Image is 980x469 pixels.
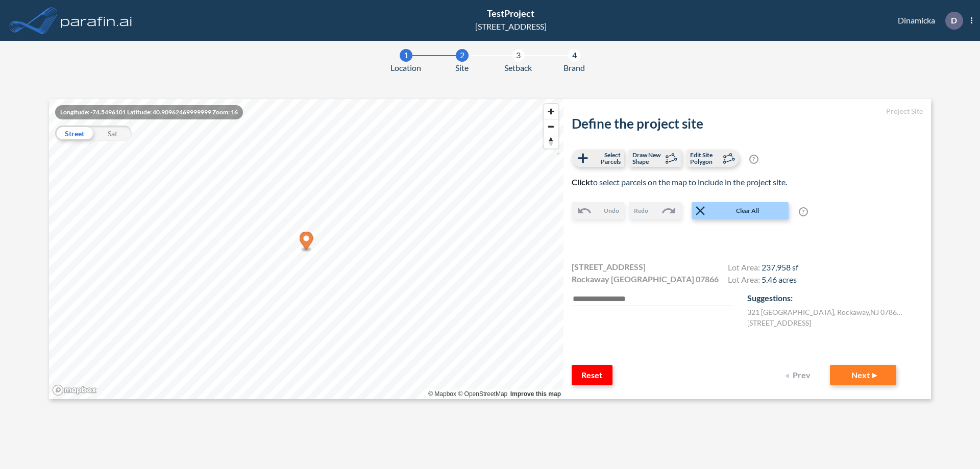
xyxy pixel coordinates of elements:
[59,10,134,31] img: logo
[692,202,789,219] button: Clear All
[504,62,532,74] span: Setback
[762,262,798,272] span: 237,958 sf
[830,365,896,385] button: Next
[572,202,624,219] button: Undo
[728,262,798,275] h4: Lot Area:
[55,105,243,119] div: Longitude: -74.5496101 Latitude: 40.90962469999999 Zoom: 16
[475,20,547,33] div: [STREET_ADDRESS]
[604,206,619,215] span: Undo
[572,116,923,132] h2: Define the project site
[572,177,590,187] b: Click
[779,365,820,385] button: Prev
[510,390,561,398] a: Improve this map
[487,8,534,19] span: TestProject
[951,16,957,25] p: D
[572,365,612,385] button: Reset
[428,390,456,398] a: Mapbox
[728,275,798,287] h4: Lot Area:
[400,49,412,62] div: 1
[456,49,469,62] div: 2
[799,207,808,216] span: ?
[747,292,923,304] p: Suggestions:
[572,107,923,116] h5: Project Site
[749,155,758,164] span: ?
[544,134,558,149] span: Reset bearing to north
[883,12,972,30] div: Dinamicka
[747,307,905,317] label: 321 [GEOGRAPHIC_DATA] , Rockaway , NJ 07866 , US
[55,126,93,141] div: Street
[632,152,663,165] span: Draw New Shape
[591,152,621,165] span: Select Parcels
[572,261,646,273] span: [STREET_ADDRESS]
[572,177,787,187] span: to select parcels on the map to include in the project site.
[568,49,581,62] div: 4
[512,49,525,62] div: 3
[629,202,681,219] button: Redo
[49,99,563,399] canvas: Map
[455,62,469,74] span: Site
[634,206,648,215] span: Redo
[544,134,558,149] button: Reset bearing to north
[572,273,719,285] span: Rockaway [GEOGRAPHIC_DATA] 07866
[708,206,788,215] span: Clear All
[762,275,797,284] span: 5.46 acres
[93,126,132,141] div: Sat
[690,152,720,165] span: Edit Site Polygon
[390,62,421,74] span: Location
[300,232,313,253] div: Map marker
[52,384,97,396] a: Mapbox homepage
[563,62,585,74] span: Brand
[544,104,558,119] button: Zoom in
[747,317,811,328] label: [STREET_ADDRESS]
[544,119,558,134] button: Zoom out
[458,390,507,398] a: OpenStreetMap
